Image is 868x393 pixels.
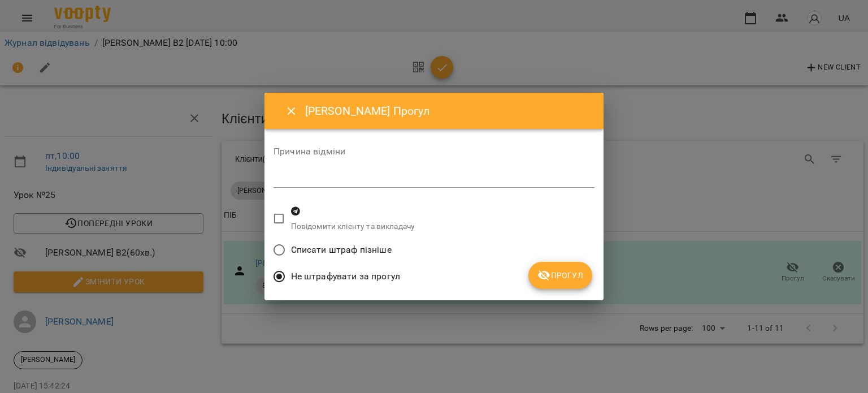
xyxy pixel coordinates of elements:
button: Close [278,98,305,125]
label: Причина відміни [274,147,594,156]
button: Прогул [528,262,592,289]
h6: [PERSON_NAME] Прогул [305,102,590,120]
span: Списати штраф пізніше [291,243,392,257]
span: Не штрафувати за прогул [291,270,400,283]
p: Повідомити клієнту та викладачу [291,221,415,232]
span: Прогул [537,269,583,282]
